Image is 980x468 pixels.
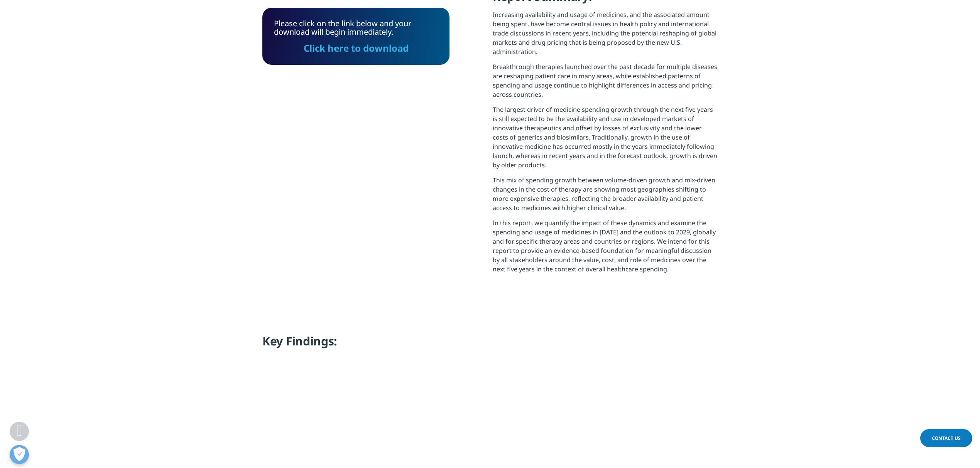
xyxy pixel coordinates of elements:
[493,10,718,62] p: Increasing availability and usage of medicines, and the associated amount being spent, have becom...
[304,42,409,54] a: Click here to download
[920,429,972,447] a: Contact Us
[10,445,29,464] button: Open Preferences
[493,62,718,105] p: Breakthrough therapies launched over the past decade for multiple diseases are reshaping patient ...
[274,19,438,53] div: Please click on the link below and your download will begin immediately.
[932,435,961,441] span: Contact Us
[493,175,718,218] p: This mix of spending growth between volume-driven growth and mix-driven changes in the cost of th...
[262,333,718,355] h4: Key Findings:
[493,218,718,279] p: In this report, we quantify the impact of these dynamics and examine the spending and usage of me...
[493,105,718,175] p: The largest driver of medicine spending growth through the next five years is still expected to b...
